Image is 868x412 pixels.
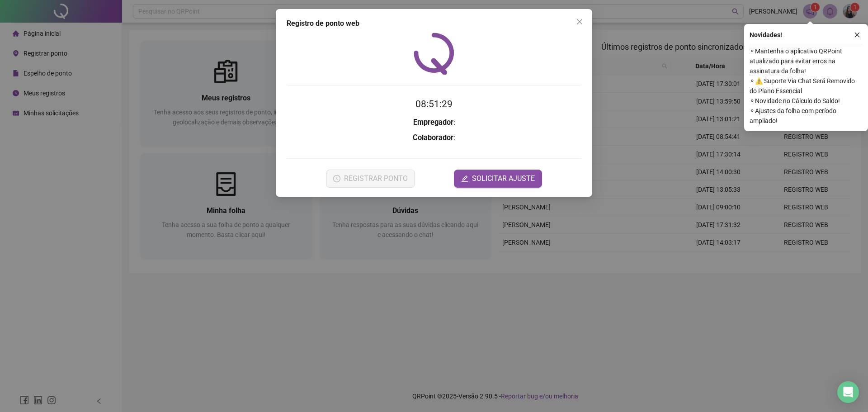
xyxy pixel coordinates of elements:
[750,96,863,106] span: ⚬ Novidade no Cálculo do Saldo!
[413,133,453,142] strong: Colaborador
[414,33,454,75] img: QRPoint
[326,170,415,188] button: REGISTRAR PONTO
[415,99,453,109] time: 08:51:29
[413,118,453,127] strong: Empregador
[750,106,863,126] span: ⚬ Ajustes da folha com período ampliado!
[287,132,581,144] h3: :
[837,381,859,403] div: Open Intercom Messenger
[472,173,535,184] span: SOLICITAR AJUSTE
[750,76,863,96] span: ⚬ ⚠️ Suporte Via Chat Será Removido do Plano Essencial
[461,175,468,182] span: edit
[750,46,863,76] span: ⚬ Mantenha o aplicativo QRPoint atualizado para evitar erros na assinatura da folha!
[454,170,542,188] button: editSOLICITAR AJUSTE
[854,32,860,38] span: close
[572,14,587,29] button: Close
[750,30,782,40] span: Novidades !
[576,18,583,25] span: close
[287,18,581,29] div: Registro de ponto web
[287,117,581,128] h3: :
